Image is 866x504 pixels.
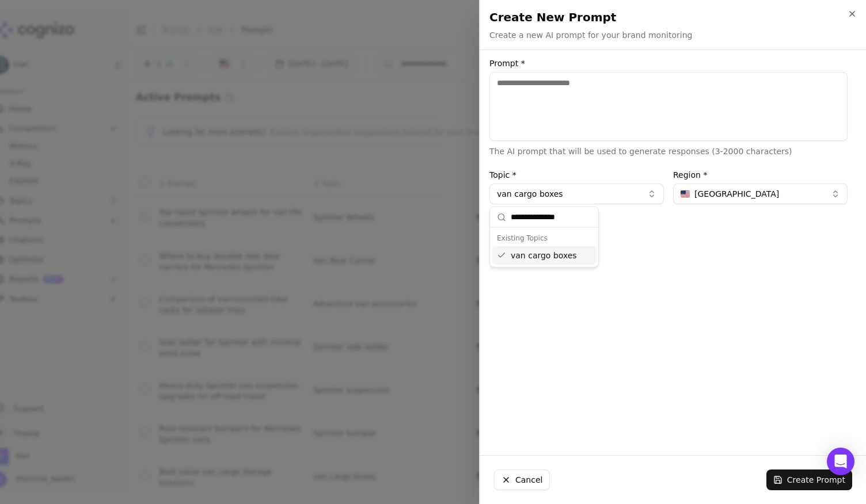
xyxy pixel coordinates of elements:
[681,190,690,197] img: United States
[494,469,550,490] button: Cancel
[489,146,848,157] p: The AI prompt that will be used to generate responses (3-2000 characters)
[490,228,598,267] div: Suggestions
[694,188,779,200] span: [GEOGRAPHIC_DATA]
[489,9,857,25] h2: Create New Prompt
[489,171,664,179] label: Topic *
[489,184,664,204] button: van cargo boxes
[766,469,852,490] button: Create Prompt
[673,171,848,179] label: Region *
[489,59,848,67] label: Prompt *
[492,230,596,246] div: Existing Topics
[489,29,692,41] p: Create a new AI prompt for your brand monitoring
[492,246,596,265] div: van cargo boxes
